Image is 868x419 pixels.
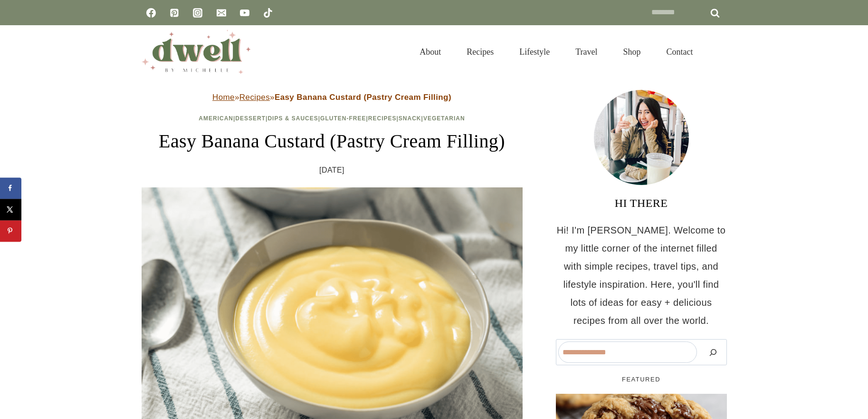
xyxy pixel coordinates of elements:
a: Gluten-Free [320,115,366,122]
nav: Primary Navigation [407,35,706,68]
a: Shop [610,35,653,68]
span: | | | | | | [199,115,465,122]
a: Vegetarian [423,115,465,122]
a: Home [212,93,235,102]
a: Recipes [454,35,506,68]
a: Travel [563,35,610,68]
a: Dessert [235,115,266,122]
a: American [199,115,233,122]
a: Recipes [368,115,397,122]
a: Instagram [188,3,207,22]
a: Email [212,3,231,22]
a: Lifestyle [506,35,563,68]
img: DWELL by michelle [142,30,251,74]
a: Dips & Sauces [267,115,318,122]
h5: FEATURED [556,375,727,384]
button: View Search Form [711,44,727,60]
a: About [407,35,454,68]
a: Snack [399,115,421,122]
time: [DATE] [319,163,344,177]
span: » » [212,93,451,102]
a: Facebook [142,3,161,22]
h1: Easy Banana Custard (Pastry Cream Filling) [142,127,523,156]
a: YouTube [235,3,254,22]
a: TikTok [258,3,277,22]
strong: Easy Banana Custard (Pastry Cream Filling) [275,93,451,102]
h3: HI THERE [556,195,727,212]
a: Contact [654,35,706,68]
button: Search [702,341,725,363]
a: Pinterest [165,3,184,22]
a: Recipes [239,93,270,102]
p: Hi! I'm [PERSON_NAME]. Welcome to my little corner of the internet filled with simple recipes, tr... [556,221,727,330]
